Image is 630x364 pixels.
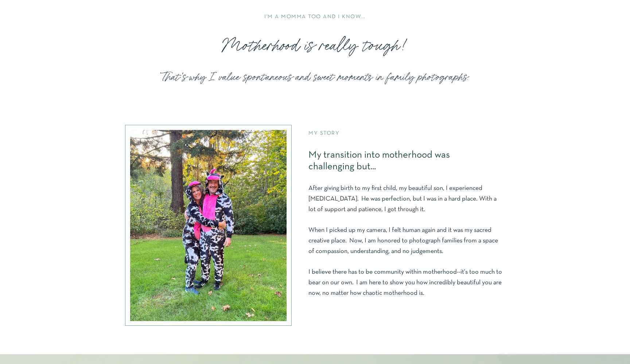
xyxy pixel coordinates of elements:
h2: I'M A MOMMA TOO AND I KNOW... [203,13,427,21]
h3: My transition into motherhood was challenging but... [308,149,497,175]
p: After giving birth to my first child, my beautiful son, I experienced [MEDICAL_DATA]. He was perf... [308,183,502,310]
p: That's why I value spontaneous and sweet moments in family photographs. [128,70,503,87]
h2: my story [308,130,505,138]
h3: Motherhood is really tough! [200,34,430,58]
